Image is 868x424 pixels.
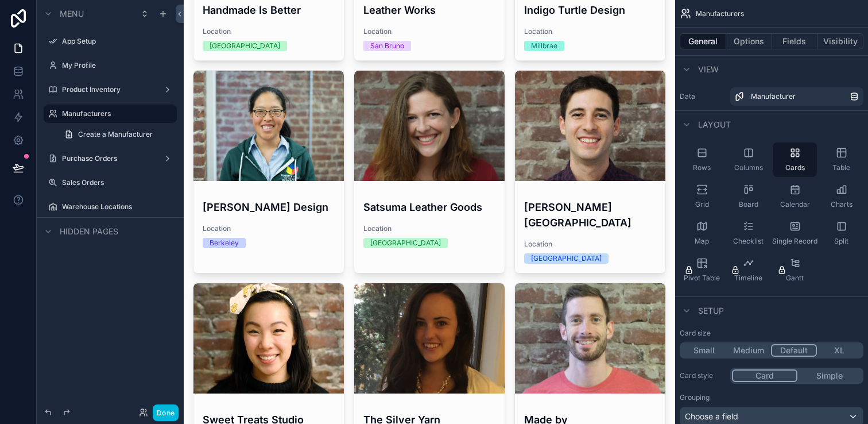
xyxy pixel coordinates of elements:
label: Sales Orders [62,178,170,187]
label: Purchase Orders [62,154,154,163]
button: Charts [819,179,863,214]
button: Small [681,344,726,357]
span: Hidden pages [60,226,118,237]
span: Rows [693,163,711,172]
button: Grid [680,179,724,214]
label: App Setup [62,37,170,46]
span: Table [832,163,850,172]
label: Card size [680,329,711,338]
span: Columns [734,163,763,172]
span: Split [834,237,848,246]
a: Create a Manufacturer [57,125,177,144]
button: Pivot Table [680,253,724,287]
label: Product Inventory [62,85,154,94]
button: Table [819,142,863,177]
button: Board [726,179,770,214]
span: Timeline [734,273,762,283]
span: Map [695,237,709,246]
span: Gantt [786,273,804,283]
a: Manufacturer [730,87,863,106]
span: Checklist [733,237,764,246]
span: Single Record [772,237,817,246]
button: Single Record [773,216,817,250]
span: View [698,64,719,75]
label: Grouping [680,393,710,402]
button: Rows [680,142,724,177]
label: Data [680,92,726,101]
button: Simple [797,369,862,382]
button: Medium [726,344,771,357]
button: Gantt [773,253,817,287]
button: Map [680,216,724,250]
span: Pivot Table [684,273,720,283]
button: Checklist [726,216,770,250]
span: Manufacturers [696,9,744,18]
span: Menu [60,8,84,20]
button: Timeline [726,253,770,287]
label: My Profile [62,61,170,70]
button: Columns [726,142,770,177]
button: Split [819,216,863,250]
span: Charts [831,200,852,209]
button: Visibility [817,33,863,49]
span: Manufacturer [751,92,796,101]
label: Card style [680,371,726,380]
button: Default [771,344,817,357]
label: Manufacturers [62,109,170,118]
label: Warehouse Locations [62,202,170,211]
button: Cards [773,142,817,177]
button: General [680,33,726,49]
button: Fields [772,33,818,49]
span: Cards [785,163,805,172]
span: Setup [698,305,724,317]
button: XL [817,344,862,357]
button: Calendar [773,179,817,214]
button: Options [726,33,772,49]
span: Board [739,200,758,209]
span: Grid [695,200,709,209]
button: Card [732,369,797,382]
span: Create a Manufacturer [78,130,153,139]
button: Done [153,404,179,421]
span: Layout [698,119,731,130]
span: Calendar [780,200,810,209]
